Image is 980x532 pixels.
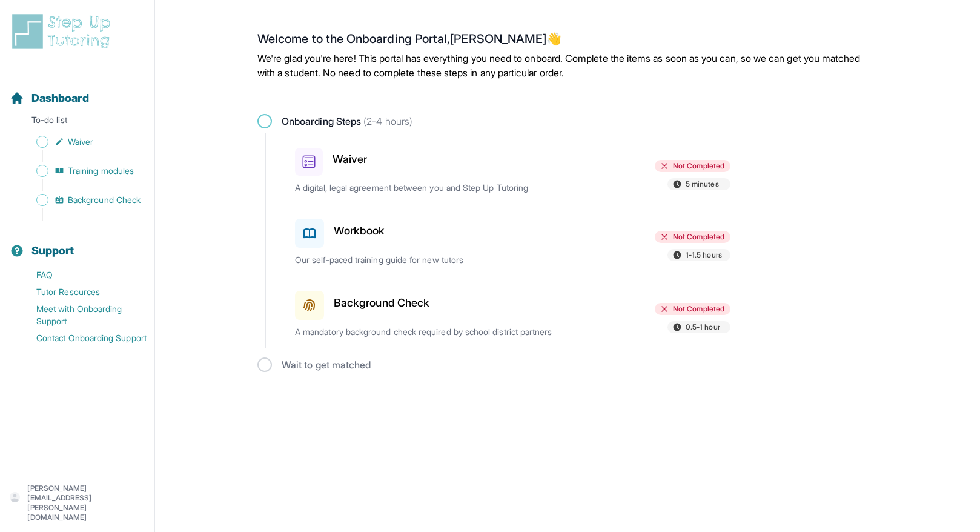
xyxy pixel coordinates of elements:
span: Training modules [68,165,134,177]
a: FAQ [10,267,154,284]
a: Waiver [10,133,154,150]
a: Training modules [10,162,154,179]
img: logo [10,12,118,51]
a: Tutor Resources [10,284,154,301]
h3: Workbook [334,222,385,239]
span: 5 minutes [686,179,719,189]
span: Background Check [68,194,141,206]
h3: Background Check [334,294,429,311]
a: Background Check [10,191,154,208]
span: Support [31,242,74,259]
span: Not Completed [673,161,724,171]
p: [PERSON_NAME][EMAIL_ADDRESS][PERSON_NAME][DOMAIN_NAME] [27,484,145,522]
a: Background CheckNot Completed0.5-1 hourA mandatory background check required by school district p... [280,276,878,348]
p: A digital, legal agreement between you and Step Up Tutoring [295,182,578,194]
span: Not Completed [673,232,724,242]
p: A mandatory background check required by school district partners [295,326,578,338]
h3: Waiver [333,151,367,168]
span: 0.5-1 hour [686,322,720,332]
p: Our self-paced training guide for new tutors [295,254,578,266]
span: Waiver [68,136,93,148]
button: Support [5,223,150,264]
span: Dashboard [31,90,89,107]
p: To-do list [5,114,150,131]
span: Not Completed [673,304,724,314]
a: Contact Onboarding Support [10,330,154,347]
button: Dashboard [5,70,150,111]
span: (2-4 hours) [361,115,412,127]
p: We're glad you're here! This portal has everything you need to onboard. Complete the items as soo... [257,51,878,80]
a: Dashboard [10,90,89,107]
a: WaiverNot Completed5 minutesA digital, legal agreement between you and Step Up Tutoring [280,133,878,204]
a: Meet with Onboarding Support [10,301,154,330]
span: 1-1.5 hours [686,250,722,260]
h2: Welcome to the Onboarding Portal, [PERSON_NAME] 👋 [257,32,878,51]
a: WorkbookNot Completed1-1.5 hoursOur self-paced training guide for new tutors [280,204,878,276]
span: Onboarding Steps [282,114,412,128]
button: [PERSON_NAME][EMAIL_ADDRESS][PERSON_NAME][DOMAIN_NAME] [10,484,145,522]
